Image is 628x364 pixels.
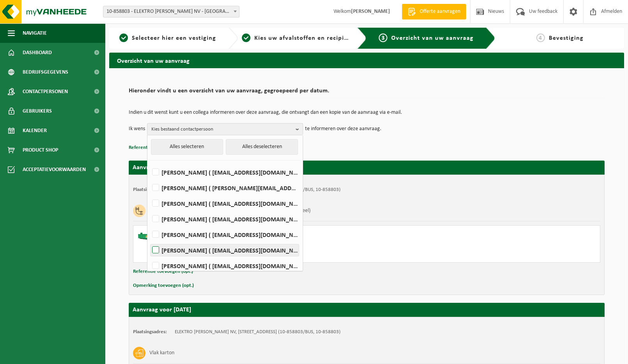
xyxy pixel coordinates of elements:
span: 1 [119,34,128,42]
p: te informeren over deze aanvraag. [305,123,381,135]
button: Alles deselecteren [226,139,298,155]
button: Kies bestaand contactpersoon [147,123,303,135]
span: Contactpersonen [23,82,68,101]
span: 2 [242,34,250,42]
span: Gebruikers [23,101,52,121]
span: Overzicht van uw aanvraag [391,35,474,41]
span: Kies bestaand contactpersoon [151,124,293,135]
span: 10-858803 - ELEKTRO KAMIEL SMET NV - SINT-NIKLAAS [103,6,239,18]
label: [PERSON_NAME] ( [EMAIL_ADDRESS][DOMAIN_NAME] ) [151,229,299,240]
span: Dashboard [23,43,52,62]
span: Kies uw afvalstoffen en recipiënten [254,35,362,41]
span: 4 [536,34,545,42]
label: [PERSON_NAME] ( [EMAIL_ADDRESS][DOMAIN_NAME] ) [151,244,299,256]
p: Indien u dit wenst kunt u een collega informeren over deze aanvraag, die ontvangt dan een kopie v... [129,110,605,115]
span: 10-858803 - ELEKTRO KAMIEL SMET NV - SINT-NIKLAAS [103,6,239,17]
td: ELEKTRO [PERSON_NAME] NV, [STREET_ADDRESS] (10-858803/BUS, 10-858803) [175,329,341,335]
span: Product Shop [23,140,58,160]
span: 3 [379,34,387,42]
span: Acceptatievoorwaarden [23,160,86,179]
a: Offerte aanvragen [402,4,466,19]
span: Bedrijfsgegevens [23,62,68,82]
span: Bevestiging [549,35,584,41]
strong: Plaatsingsadres: [133,187,167,192]
label: [PERSON_NAME] ( [EMAIL_ADDRESS][DOMAIN_NAME] ) [151,166,299,178]
strong: Plaatsingsadres: [133,329,167,334]
h3: Vlak karton [149,347,174,359]
h2: Overzicht van uw aanvraag [109,53,624,68]
label: [PERSON_NAME] ( [EMAIL_ADDRESS][DOMAIN_NAME] ) [151,213,299,225]
strong: [PERSON_NAME] [351,9,390,14]
h2: Hieronder vindt u een overzicht van uw aanvraag, gegroepeerd per datum. [129,88,605,98]
strong: Aanvraag voor [DATE] [133,164,191,171]
span: Navigatie [23,23,47,43]
img: HK-XC-10-GN-00.png [137,230,161,241]
label: [PERSON_NAME] ( [PERSON_NAME][EMAIL_ADDRESS][DOMAIN_NAME] ) [151,182,299,194]
strong: Aanvraag voor [DATE] [133,307,191,313]
button: Alles selecteren [151,139,223,155]
span: Kalender [23,121,47,140]
span: Selecteer hier een vestiging [132,35,216,41]
button: Referentie toevoegen (opt.) [129,143,189,153]
button: Opmerking toevoegen (opt.) [133,281,194,291]
label: [PERSON_NAME] ( [EMAIL_ADDRESS][DOMAIN_NAME] ) [151,260,299,272]
a: 2Kies uw afvalstoffen en recipiënten [242,34,351,43]
label: [PERSON_NAME] ( [EMAIL_ADDRESS][DOMAIN_NAME] ) [151,198,299,209]
span: Offerte aanvragen [418,8,462,16]
p: Ik wens [129,123,145,135]
a: 1Selecteer hier een vestiging [113,34,222,43]
button: Referentie toevoegen (opt.) [133,267,193,277]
